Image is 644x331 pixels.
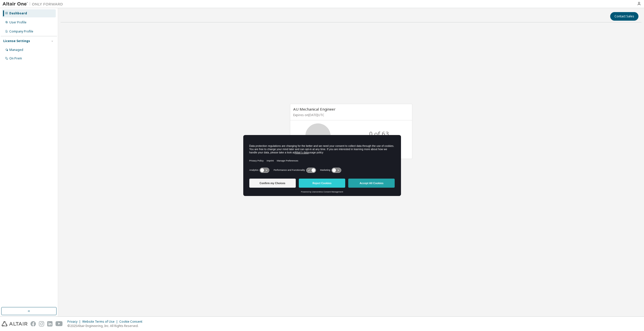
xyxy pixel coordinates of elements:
[9,48,23,52] div: Managed
[610,12,638,21] button: Contact Sales
[293,113,408,117] p: Expires on [DATE] UTC
[9,20,26,24] div: User Profile
[9,56,22,60] div: On Prem
[9,29,33,34] div: Company Profile
[82,320,119,324] div: Website Terms of Use
[56,321,63,326] img: youtube.svg
[67,320,82,324] div: Privacy
[9,11,27,15] div: Dashboard
[369,129,389,138] p: 0 of 63
[2,321,28,326] img: altair_logo.svg
[3,39,30,43] div: License Settings
[119,320,145,324] div: Cookie Consent
[67,324,145,328] p: © 2025 Altair Engineering, Inc. All Rights Reserved.
[293,107,336,112] span: AU Mechanical Engineer
[47,321,52,326] img: linkedin.svg
[39,321,44,326] img: instagram.svg
[3,2,66,7] img: Altair One
[31,321,36,326] img: facebook.svg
